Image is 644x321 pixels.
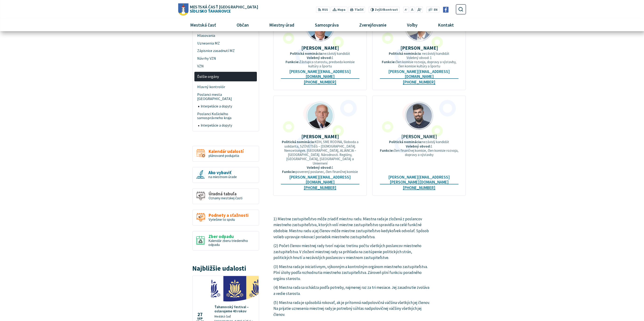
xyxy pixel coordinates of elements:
span: EN [434,7,437,12]
a: Poslanci mesta [GEOGRAPHIC_DATA] [194,91,257,103]
a: Návrhy VZN [194,55,257,62]
a: Zverejňovanie [351,19,395,31]
h3: Najbližšie udalosti [192,265,259,272]
span: Samospráva [313,19,340,31]
p: nezávislý kandidát 1 člen finančnej komisie, člen komisie rozvoja, dopravy a výstavby [380,140,458,157]
span: Ako vybaviť [208,170,237,175]
a: Interpelácie a dopyty [198,103,257,110]
button: Nastaviť pôvodnú veľkosť písma [410,7,415,13]
a: RSS [316,7,330,13]
a: [PHONE_NUMBER] [403,185,435,190]
p: (2) Počet členov miestnej rady tvorí najviac tretinu počtu všetkých poslancov miestneho zastupite... [273,243,430,261]
p: (3) Miestna rada je iniciatívnym, výkonným a kontrolným orgánom miestneho zastupiteľstva. Plní úl... [273,264,430,282]
span: Uznesenia MZ [197,39,254,47]
span: Podnety a sťažnosti [209,213,248,218]
strong: Funkcie: [380,148,394,153]
strong: Politická nominácia: [282,140,315,144]
a: Ďalšie orgány [194,72,257,81]
span: Návrhy VZN [197,55,254,62]
a: Hlasovania [194,32,257,39]
p: nezávislý kandidát 1 Zástupca starostu, predseda komisie kultúry a športu [281,52,359,69]
span: Oznamy mestskej časti [209,196,242,200]
a: Voľby [399,19,426,31]
span: Hlavný kontrolór [197,83,254,91]
span: Ďalšie orgány [197,73,254,80]
span: Hlasovania [197,32,254,39]
span: Miestny úrad [267,19,296,31]
span: Vyriešme to spolu [209,217,235,222]
a: Ako vybaviť na miestnom úrade [192,167,259,183]
strong: Politická nominácia: [290,51,323,56]
p: (5) Miestna rada je spôsobilá rokovať, ak je prítomná nadpolovičná väčšina všetkých jej členov. N... [273,300,430,318]
strong: Funkcie: [282,169,296,174]
strong: [PERSON_NAME] [301,133,339,140]
p: KDH, SME RODINA, Sloboda a solidarita, SZÖVETSÉG – [DEMOGRAPHIC_DATA]. Nemzetiségek. [GEOGRAPHIC_... [281,140,359,174]
button: Tlačiť [348,7,365,13]
span: Zápisnice zasadnutí MZ [197,47,254,55]
span: Kalendár zberu triedeného odpadu [208,238,248,247]
a: Mapa [331,7,347,13]
span: Tlačiť [354,8,363,12]
strong: Volebný obvod: [307,165,332,170]
strong: [PERSON_NAME] [400,45,438,51]
span: Kontakt [436,19,456,31]
span: kontrast [375,8,398,12]
button: Zvýšiťkontrast [368,7,399,13]
strong: [PERSON_NAME] [301,45,339,51]
p: 1) Miestne zastupiteľstvo môže zriadiť miestnu radu. Miestna rada je zložená z poslancov miestneh... [273,210,430,240]
a: [PHONE_NUMBER] [304,80,336,85]
span: Občan [235,19,250,31]
a: Poslanci Košického samosprávneho kraja [194,110,257,122]
strong: Politická nominácia [389,51,421,56]
img: Prejsť na Facebook stránku [443,7,449,13]
a: Zápisnice zasadnutí MZ [194,47,257,55]
a: Mestská časť [182,19,224,31]
button: Zmenšiť veľkosť písma [403,7,409,13]
span: Interpelácie a dopyty [201,122,254,129]
span: 27 [196,312,204,317]
span: Mestská časť [GEOGRAPHIC_DATA] [190,5,258,9]
span: Poslanci Košického samosprávneho kraja [197,110,254,122]
span: Poslanci mesta [GEOGRAPHIC_DATA] [197,91,254,103]
a: Logo Sídlisko Ťahanovce, prejsť na domovskú stránku. [178,3,258,15]
strong: Funkcie: [382,60,396,64]
a: EN [433,7,439,12]
strong: Volebný obvod: [307,55,332,60]
a: Zber odpadu Kalendár zberu triedeného odpadu [192,231,259,251]
a: Uznesenia MZ [194,39,257,47]
a: [PHONE_NUMBER] [304,185,336,190]
p: (4) Miestna rada sa schádza podľa potreby, najmenej raz za tri mesiace. Jej zasadnutie zvoláva a ... [273,285,430,297]
span: Úradná tabuľa [209,191,242,196]
a: [PERSON_NAME][EMAIL_ADDRESS][DOMAIN_NAME] [380,69,458,79]
button: Zväčšiť veľkosť písma [416,7,423,13]
a: Miestny úrad [261,19,303,31]
a: Interpelácie a dopyty [198,122,257,129]
p: : nezávislý kandidát Volebný obvod: 1 člen komisie rozvoja, dopravy a výstavby, člen komisie kult... [380,52,458,69]
a: [PHONE_NUMBER] [403,80,435,85]
span: Voľby [405,19,419,31]
a: Občan [228,19,257,31]
span: Mapa [337,7,345,12]
img: Tomáš Jurkovič [405,102,433,130]
span: Sídlisko Ťahanovce [188,5,258,13]
a: Samospráva [307,19,347,31]
span: VZN [197,62,254,70]
img: Prejsť na domovskú stránku [178,3,188,15]
span: na miestnom úrade [208,175,237,179]
a: [PERSON_NAME][EMAIL_ADDRESS][DOMAIN_NAME] [281,175,359,184]
span: sep [196,317,204,320]
a: Hlavný kontrolór [194,83,257,91]
span: Kalendár udalostí [209,149,244,154]
span: Mestská časť [188,19,218,31]
span: Zverejňovanie [358,19,388,31]
a: VZN [194,62,257,70]
strong: Funkcie: [286,60,299,64]
span: Interpelácie a dopyty [201,103,254,110]
h4: Ťahanovský festival – oslavujeme 40 rokov [214,305,255,313]
strong: Volebný obvod: [406,144,431,148]
a: [PERSON_NAME][EMAIL_ADDRESS][PERSON_NAME][DOMAIN_NAME] [380,175,458,184]
a: Kalendár udalostí plánované podujatia [192,146,259,162]
a: Kontakt [430,19,462,31]
span: RSS [322,7,328,12]
span: plánované podujatia [209,153,239,158]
